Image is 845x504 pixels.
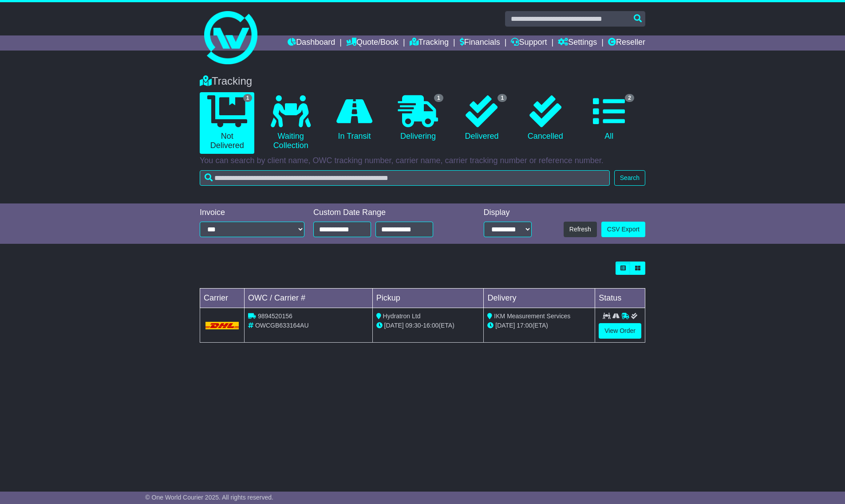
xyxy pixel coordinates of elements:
a: Quote/Book [346,35,399,51]
span: 1 [243,94,253,102]
div: (ETA) [487,321,591,330]
span: 2 [625,94,634,102]
span: 1 [434,94,443,102]
td: Carrier [200,289,245,308]
a: View Order [599,323,641,339]
span: 17:00 [517,322,532,329]
a: CSV Export [601,222,645,237]
span: [DATE] [495,322,515,329]
a: Dashboard [288,35,335,51]
a: Settings [558,35,597,51]
div: Invoice [200,208,304,218]
div: Tracking [195,75,650,88]
button: Refresh [564,222,597,237]
a: 1 Delivered [454,92,509,145]
span: Hydratron Ltd [383,313,421,320]
button: Search [614,170,645,186]
span: IKM Measurement Services [494,313,570,320]
td: Delivery [484,289,595,308]
a: 2 All [582,92,636,145]
p: You can search by client name, OWC tracking number, carrier name, carrier tracking number or refe... [200,156,645,166]
div: Custom Date Range [313,208,456,218]
a: 1 Delivering [391,92,445,145]
span: 9894520156 [258,313,292,320]
span: 16:00 [423,322,438,329]
span: 09:30 [406,322,421,329]
a: Tracking [410,35,449,51]
span: [DATE] [384,322,404,329]
a: Waiting Collection [263,92,318,154]
a: Financials [460,35,500,51]
a: Reseller [608,35,645,51]
img: DHL.png [205,322,239,329]
a: In Transit [327,92,382,145]
span: 1 [498,94,507,102]
div: - (ETA) [376,321,480,330]
div: Display [484,208,532,218]
td: Pickup [372,289,484,308]
td: OWC / Carrier # [245,289,373,308]
a: 1 Not Delivered [200,92,254,154]
a: Support [511,35,547,51]
a: Cancelled [518,92,573,145]
span: © One World Courier 2025. All rights reserved. [145,494,273,501]
td: Status [595,289,645,308]
span: OWCGB633164AU [255,322,309,329]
